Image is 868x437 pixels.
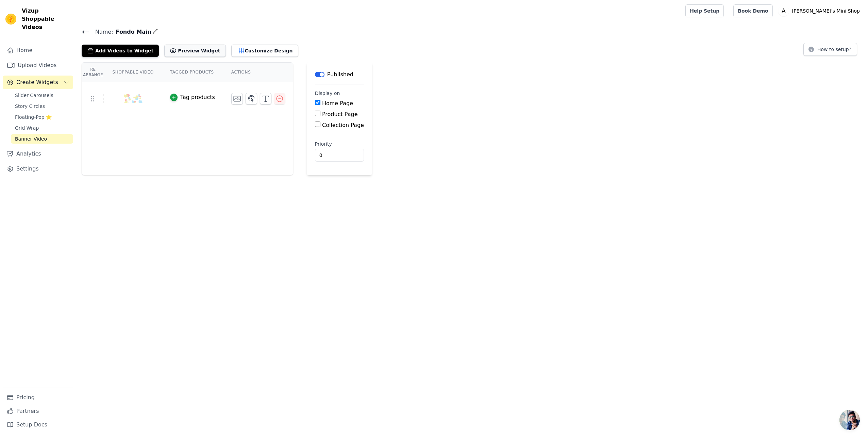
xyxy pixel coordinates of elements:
[180,93,215,101] div: Tag products
[3,44,73,57] a: Home
[322,122,364,128] label: Collection Page
[3,59,73,72] a: Upload Videos
[223,63,293,82] th: Actions
[315,90,340,97] legend: Display on
[11,112,73,122] a: Floating-Pop ⭐
[15,125,39,131] span: Grid Wrap
[15,114,52,120] span: Floating-Pop ⭐
[164,45,226,57] button: Preview Widget
[170,93,215,101] button: Tag products
[327,70,353,79] p: Published
[315,141,364,147] label: Priority
[3,162,73,176] a: Settings
[16,78,58,86] span: Create Widgets
[803,48,857,54] a: How to setup?
[322,100,353,107] label: Home Page
[322,111,358,117] label: Product Page
[11,101,73,111] a: Story Circles
[3,391,73,404] a: Pricing
[231,45,298,57] button: Customize Design
[123,82,143,115] img: vizup-images-8326.png
[90,28,113,36] span: Name:
[803,43,857,56] button: How to setup?
[15,135,47,142] span: Banner Video
[11,134,73,144] a: Banner Video
[3,404,73,418] a: Partners
[22,7,70,31] span: Vizup Shoppable Videos
[15,103,45,110] span: Story Circles
[839,410,860,430] div: Open chat
[11,91,73,100] a: Slider Carousels
[104,63,162,82] th: Shoppable Video
[5,14,16,25] img: Vizup
[231,93,243,104] button: Change Thumbnail
[82,45,159,57] button: Add Videos to Widget
[153,27,158,36] div: Edit Name
[15,92,53,99] span: Slider Carousels
[3,418,73,432] a: Setup Docs
[162,63,223,82] th: Tagged Products
[3,76,73,89] button: Create Widgets
[782,7,786,14] text: A
[733,4,772,17] a: Book Demo
[778,5,863,17] button: A [PERSON_NAME]'s Mini Shop
[11,123,73,133] a: Grid Wrap
[3,147,73,161] a: Analytics
[113,28,151,36] span: Fondo Main
[685,4,724,17] a: Help Setup
[789,5,863,17] p: [PERSON_NAME]'s Mini Shop
[82,63,104,82] th: Re Arrange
